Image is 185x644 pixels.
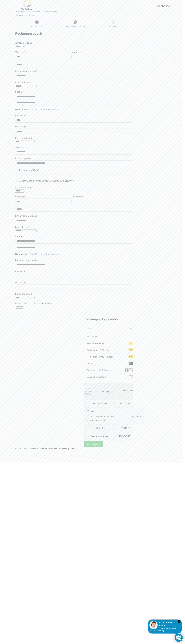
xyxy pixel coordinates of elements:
label: Versandkostenpauschale: [87,415,114,418]
bdi: 129,00 [123,389,133,392]
label: Vorname [15,195,25,198]
label: Firmenname [15,70,37,73]
label: Land / Region [15,81,30,84]
label: Postleitzahl [15,114,28,117]
strong: × 1 [112,392,114,394]
label: Kanton [15,137,32,139]
span: (optional) [22,137,32,139]
th: Versand [85,408,144,413]
label: Anmerkungen zur Bestellung [15,302,53,305]
th: Gesamtsumme [85,432,114,441]
a: Wähle eine Abholstation aus [32,108,60,111]
span: (optional) [27,70,37,73]
bdi: 29,00 [132,415,141,418]
div: Brauchen Sie Hilfe? [149,621,181,627]
span: CHF [129,389,133,392]
img: Customer service [149,621,158,629]
a: Shipping and Checkout [65,25,85,27]
input: Ein Konto erstellen? [16,169,17,171]
label: Ort / Stadt [15,125,27,128]
label: Kanton [15,293,32,295]
bdi: 158,00 [117,435,130,438]
label: Vorname [15,51,25,53]
bdi: 129,00 [120,402,130,405]
span: (optional) [22,41,32,44]
label: Firmenname [15,215,37,217]
img: Zur Kasse 6 [125,369,133,372]
span: (optional) [27,215,37,217]
a: Gutscheincode eingeben [37,447,74,450]
label: PostFinance E-Finance [87,349,110,351]
label: E-Mail-Adresse [15,157,31,160]
img: Zur Kasse 1 [129,327,133,329]
span: / [23,14,26,17]
bdi: 11,84 [121,427,130,429]
p: Tiptop Technik zum Stromsparen und Stromgewinnung [15,11,57,12]
img: Zur Kasse 2 [129,342,133,345]
label: Bank Überweisung [87,376,106,378]
span: (optional) [44,302,53,305]
label: Postleitzahl [15,270,28,273]
th: Zwischensumme [85,400,114,407]
label: Land / Region [15,226,30,228]
button: Jetzt kaufen [84,441,103,447]
a: Shopping Cart [31,25,43,27]
th: inkl. MwSt. [85,425,114,432]
label: Post Finance Card [87,342,105,345]
label: Twint [87,362,92,365]
label: Abholung vor Ort [87,419,106,421]
label: Anrede [15,186,32,189]
img: Zur Kasse 3 [129,349,133,351]
label: Ort / Stadt [15,281,27,284]
i: Schließen [178,620,181,623]
img: Zur Kasse 8 [85,386,91,390]
label: Bezahlung mit Rechnung [87,369,111,371]
label: Straße [15,235,23,238]
span: (optional) [22,293,32,295]
span: Nicht zu Hause? [15,253,31,255]
span: (optional) [31,259,40,261]
span: (optional) [22,186,32,189]
form: Kasse [15,31,133,311]
img: Zur Kasse 4 [129,355,133,358]
label: Straße [15,91,23,93]
label: Telefon [15,146,24,149]
label: Anrede [15,41,32,44]
span: Unser Support-Team steht Ihnen zur Verfügung [149,628,177,632]
label: Nachname [72,195,83,198]
img: Zur Kasse 5 [129,362,133,365]
nav: Breadcrumb [15,12,170,19]
h1: Zur Kasse [57,4,170,8]
label: Nachname [72,51,83,53]
div: Solarpaneele Aufständerung Deluxe [85,390,114,395]
label: Kundennummer [15,259,40,261]
span: Nicht zu Hause? [15,108,31,111]
label: Karte [87,327,92,329]
label: Barzahlung [87,335,98,338]
label: Post Finance Pay (Payrexx) [87,355,114,358]
span: Lieferung an eine andere Adresse senden? [19,179,74,182]
img: Zur Kasse 7 [129,375,133,378]
h3: Zahlungsart auswählen [84,317,133,322]
span: Confirmation [108,25,119,27]
div: Hast du einen Gutschein? [15,447,133,450]
span: Ein Konto erstellen? [19,169,39,171]
a: Wähle eine Abholstation aus [32,253,60,255]
h3: Rechnungsdetails [15,31,133,36]
span: CHF [126,427,130,429]
span: CHF [137,415,141,418]
a: Startseite [15,14,23,16]
input: Lieferung an eine andere Adresse senden? [16,180,17,182]
span: CHF [126,402,130,405]
span: CHF [125,435,130,438]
